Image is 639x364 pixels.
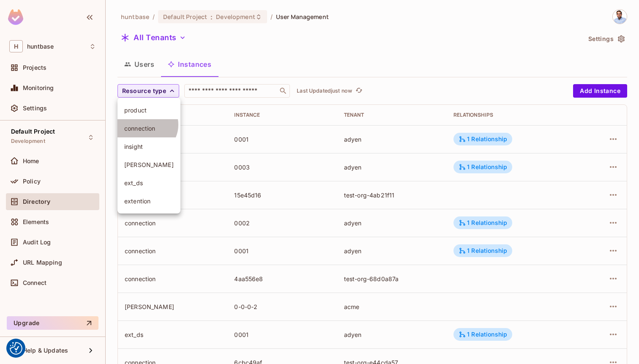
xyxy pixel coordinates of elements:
span: ext_ds [124,179,174,187]
span: extention [124,197,174,205]
span: [PERSON_NAME] [124,161,174,169]
span: insight [124,142,174,151]
button: Consent Preferences [10,342,22,355]
img: Revisit consent button [10,342,22,355]
span: connection [124,124,174,132]
span: product [124,106,174,114]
